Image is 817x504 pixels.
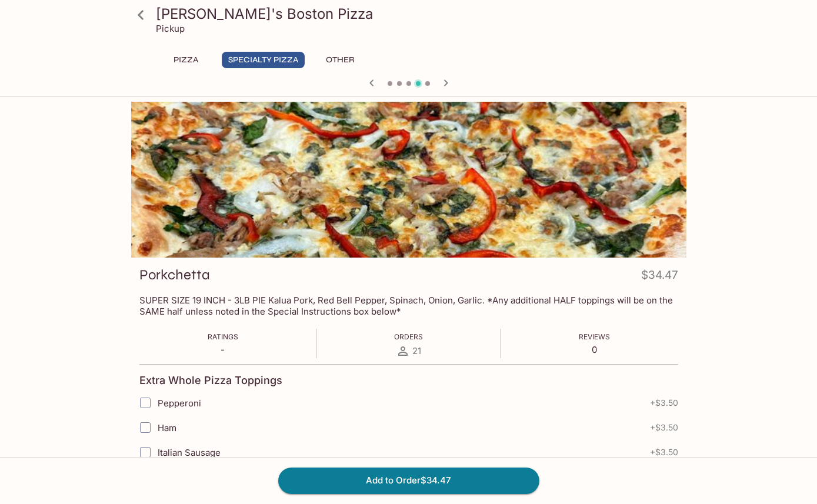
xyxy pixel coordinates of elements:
h4: Extra Whole Pizza Toppings [139,374,282,387]
span: Ham [158,422,176,433]
h3: [PERSON_NAME]'s Boston Pizza [156,5,682,23]
div: Porkchetta [131,102,686,258]
span: + $3.50 [650,423,678,432]
span: Reviews [579,332,610,341]
p: 0 [579,344,610,355]
span: Italian Sausage [158,447,221,458]
span: Orders [394,332,423,341]
span: 21 [412,345,421,356]
p: Pickup [156,23,185,34]
button: Other [314,52,367,68]
h4: $34.47 [641,266,678,289]
button: Pizza [159,52,212,68]
span: Ratings [208,332,238,341]
p: - [208,344,238,355]
button: Add to Order$34.47 [278,468,539,493]
button: Specialty Pizza [222,52,305,68]
span: + $3.50 [650,448,678,457]
h3: Porkchetta [139,266,210,284]
p: SUPER SIZE 19 INCH - 3LB PIE Kalua Pork, Red Bell Pepper, Spinach, Onion, Garlic. *Any additional... [139,295,678,317]
span: + $3.50 [650,398,678,408]
span: Pepperoni [158,398,201,409]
